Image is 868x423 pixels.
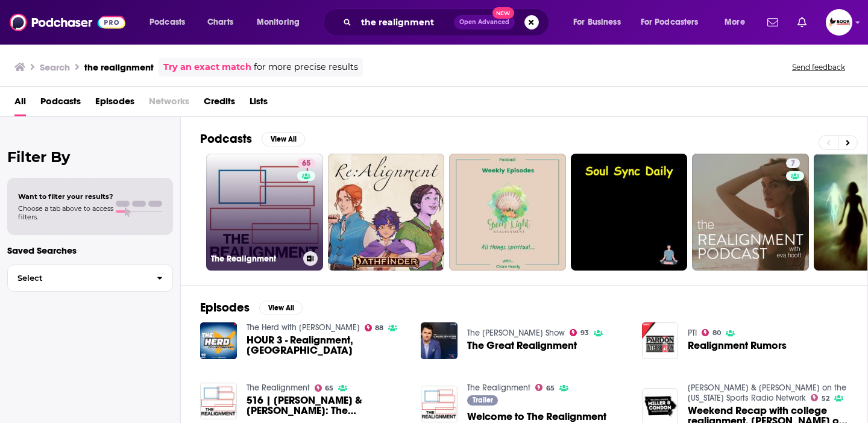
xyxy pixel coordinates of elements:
a: The Charlie Kirk Show [467,328,565,338]
span: More [725,14,745,31]
button: Show profile menu [826,9,852,36]
a: PodcastsView All [200,131,305,146]
div: Search podcasts, credits, & more... [335,8,561,36]
a: Miller & Condon on the Iowa Sports Radio Network [688,383,846,403]
img: HOUR 3 - Realignment, Westbrook [200,322,237,359]
a: 65 [535,384,555,391]
button: open menu [248,13,315,32]
span: Want to filter your results? [18,192,113,201]
span: Open Advanced [459,19,509,25]
a: 80 [702,329,721,336]
span: for more precise results [254,60,358,74]
span: 7 [791,158,795,170]
a: All [14,92,26,116]
span: 88 [375,325,383,331]
button: Send feedback [788,62,849,72]
span: For Podcasters [641,14,699,31]
a: Show notifications dropdown [793,12,811,33]
a: 88 [365,324,384,331]
span: Podcasts [149,14,185,31]
h2: Filter By [7,148,173,166]
span: Trailer [473,396,493,404]
a: 7 [692,154,809,271]
img: Podchaser - Follow, Share and Rate Podcasts [10,11,125,34]
span: New [492,7,514,19]
a: Try an exact match [163,60,251,74]
a: EpisodesView All [200,300,303,315]
span: Monitoring [257,14,300,31]
button: open menu [141,13,201,32]
a: Welcome to The Realignment [467,412,606,422]
h2: Podcasts [200,131,252,146]
span: HOUR 3 - Realignment, [GEOGRAPHIC_DATA] [247,335,407,356]
a: The Herd with Colin Cowherd [247,322,360,333]
button: open menu [716,13,760,32]
span: 93 [580,330,589,336]
img: User Profile [826,9,852,36]
a: Lists [250,92,268,116]
a: 52 [811,394,829,401]
button: Select [7,265,173,292]
span: 65 [325,386,333,391]
h3: the realignment [84,61,154,73]
h2: Episodes [200,300,250,315]
span: For Business [573,14,621,31]
span: Charts [207,14,233,31]
p: Saved Searches [7,245,173,256]
span: 52 [822,396,829,401]
a: The Great Realignment [467,340,577,351]
a: 65The Realignment [206,154,323,271]
a: PTI [688,328,697,338]
a: 65 [315,384,334,392]
a: Realignment Rumors [688,340,787,351]
a: Episodes [95,92,134,116]
img: Welcome to The Realignment [421,386,458,422]
button: Open AdvancedNew [454,15,515,30]
a: 93 [570,329,589,336]
a: Podcasts [40,92,81,116]
span: 516 | [PERSON_NAME] & [PERSON_NAME]: The Realignment's [DATE] Special [247,395,407,416]
a: The Realignment [467,383,530,393]
a: 65 [297,158,315,168]
button: open menu [565,13,636,32]
input: Search podcasts, credits, & more... [356,13,454,32]
span: Choose a tab above to access filters. [18,204,113,221]
a: 7 [786,158,800,168]
span: Logged in as BookLaunchers [826,9,852,36]
span: Select [8,274,147,282]
a: Charts [200,13,241,32]
button: View All [259,301,303,315]
img: 516 | Marshall Kosloff & Saagar Enjeti: The Realignment's 2024 Election Day Special [200,383,237,419]
img: The Great Realignment [421,322,458,359]
span: 80 [712,330,721,336]
h3: The Realignment [211,254,298,264]
img: Realignment Rumors [642,322,679,359]
a: Show notifications dropdown [763,12,783,33]
span: 65 [302,158,310,170]
a: 516 | Marshall Kosloff & Saagar Enjeti: The Realignment's 2024 Election Day Special [247,395,407,416]
a: The Realignment [247,383,310,393]
a: HOUR 3 - Realignment, Westbrook [247,335,407,356]
button: View All [262,132,305,146]
a: Credits [204,92,235,116]
span: 65 [546,386,555,391]
span: Networks [149,92,189,116]
h3: Search [40,61,70,73]
button: open menu [633,13,716,32]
